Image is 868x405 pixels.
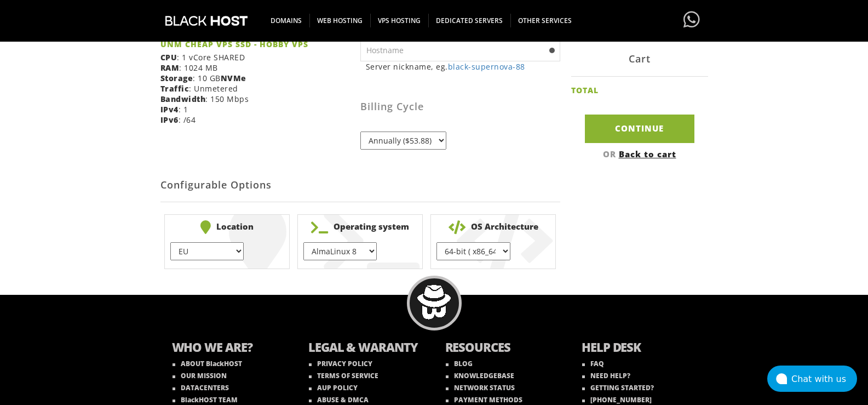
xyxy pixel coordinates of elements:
a: NETWORK STATUS [446,383,515,392]
a: DATACENTERS [173,383,229,392]
b: CPU [160,52,177,62]
div: Cart [571,41,708,77]
b: NVMe [221,73,246,83]
a: PAYMENT METHODS [446,395,522,404]
div: OR [571,148,708,159]
span: VPS HOSTING [370,14,429,27]
b: Traffic [160,83,189,94]
a: OUR MISSION [173,371,227,380]
a: AUP POLICY [309,383,358,392]
strong: UNM CHEAP VPS SSD - HOBBY VPS [160,39,352,49]
span: WEB HOSTING [309,14,371,27]
b: HELP DESK [582,339,697,358]
a: ABUSE & DMCA [309,395,369,404]
b: IPv6 [160,115,179,125]
span: DOMAINS [263,14,310,27]
b: RESOURCES [445,339,560,358]
select: } } } } } } [170,242,244,260]
input: Continue [585,115,694,142]
h2: TOTAL [571,86,599,94]
a: NEED HELP? [582,371,630,380]
b: Bandwidth [160,94,206,104]
b: LEGAL & WARANTY [308,339,423,358]
h2: Configurable Options [160,169,560,202]
a: TERMS OF SERVICE [309,371,378,380]
button: Chat with us [767,366,857,392]
a: black-supernova-88 [448,61,525,72]
a: [PHONE_NUMBER] [582,395,652,404]
a: Back to cart [619,148,676,159]
input: Hostname [360,39,560,61]
div: Chat with us [791,374,857,384]
span: DEDICATED SERVERS [428,14,511,27]
a: GETTING STARTED? [582,383,654,392]
small: Server nickname, eg. [366,61,560,72]
b: Location [170,220,284,234]
b: RAM [160,62,180,73]
select: } } } } } } } } } } } } } } } } [303,242,377,260]
div: : 1 vCore SHARED : 1024 MB : 10 GB : Unmetered : 150 Mbps : 1 : /64 [160,1,360,133]
img: BlackHOST mascont, Blacky. [417,285,451,320]
a: FAQ [582,359,604,368]
b: OS Architecture [436,220,550,234]
b: IPv4 [160,104,179,115]
a: BlackHOST TEAM [173,395,238,404]
select: } } [436,242,510,260]
h3: Billing Cycle [360,101,560,112]
a: KNOWLEDGEBASE [446,371,514,380]
b: Storage [160,73,193,83]
b: WHO WE ARE? [172,339,287,358]
a: BLOG [446,359,473,368]
a: ABOUT BlackHOST [173,359,242,368]
a: PRIVACY POLICY [309,359,372,368]
b: Operating system [303,220,417,234]
span: OTHER SERVICES [510,14,579,27]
